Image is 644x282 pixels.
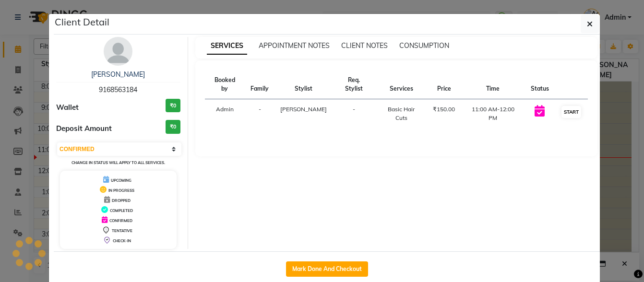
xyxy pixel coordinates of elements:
[280,106,327,113] span: [PERSON_NAME]
[333,99,375,129] td: -
[166,120,180,134] h3: ₹0
[245,70,274,99] th: Family
[91,70,145,79] a: [PERSON_NAME]
[112,198,131,203] span: DROPPED
[433,105,455,114] div: ₹150.00
[259,41,330,50] span: APPOINTMENT NOTES
[381,105,421,122] div: Basic Hair Cuts
[104,37,132,66] img: avatar
[205,70,245,99] th: Booked by
[286,261,368,277] button: Mark Done And Checkout
[274,70,333,99] th: Stylist
[108,188,134,193] span: IN PROGRESS
[56,123,112,134] span: Deposit Amount
[461,70,525,99] th: Time
[341,41,388,50] span: CLIENT NOTES
[55,15,109,29] h5: Client Detail
[110,208,133,213] span: COMPLETED
[375,70,427,99] th: Services
[207,37,247,55] span: SERVICES
[461,99,525,129] td: 11:00 AM-12:00 PM
[72,160,165,165] small: Change in status will apply to all services.
[399,41,449,50] span: CONSUMPTION
[109,218,132,223] span: CONFIRMED
[111,178,131,183] span: UPCOMING
[166,99,180,113] h3: ₹0
[245,99,274,129] td: -
[99,85,137,94] span: 9168563184
[427,70,461,99] th: Price
[112,228,132,233] span: TENTATIVE
[525,70,555,99] th: Status
[205,99,245,129] td: Admin
[113,238,131,243] span: CHECK-IN
[561,106,581,118] button: START
[333,70,375,99] th: Req. Stylist
[56,102,79,113] span: Wallet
